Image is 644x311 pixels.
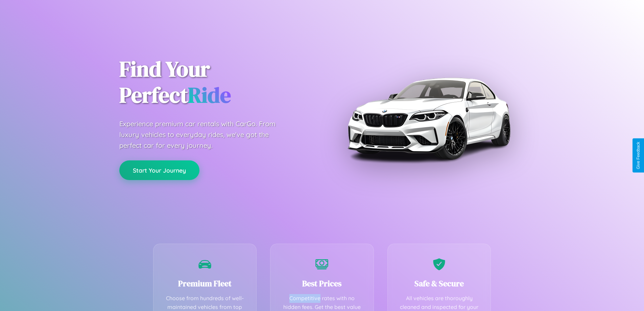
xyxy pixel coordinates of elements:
div: Give Feedback [636,142,641,169]
span: Ride [188,80,231,110]
p: Experience premium car rentals with CarGo. From luxury vehicles to everyday rides, we've got the ... [119,118,288,151]
img: Premium BMW car rental vehicle [344,34,513,203]
h1: Find Your Perfect [119,56,312,108]
h3: Premium Fleet [164,278,246,289]
button: Start Your Journey [119,160,199,180]
h3: Safe & Secure [398,278,481,289]
h3: Best Prices [281,278,363,289]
